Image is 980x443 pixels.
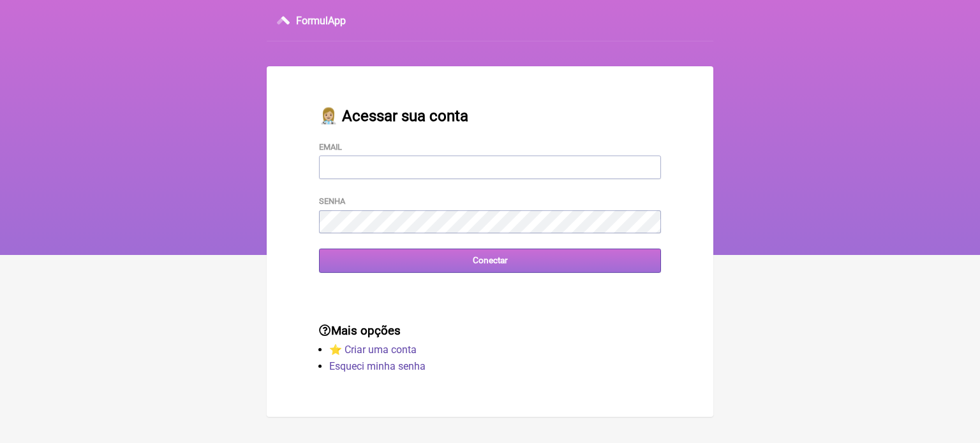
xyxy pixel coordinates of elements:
[329,344,417,356] a: ⭐️ Criar uma conta
[319,196,345,206] label: Senha
[319,249,661,272] input: Conectar
[319,324,661,338] h3: Mais opções
[296,15,346,27] h3: FormulApp
[319,142,342,152] label: Email
[319,107,661,125] h2: 👩🏼‍⚕️ Acessar sua conta
[329,360,426,372] a: Esqueci minha senha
